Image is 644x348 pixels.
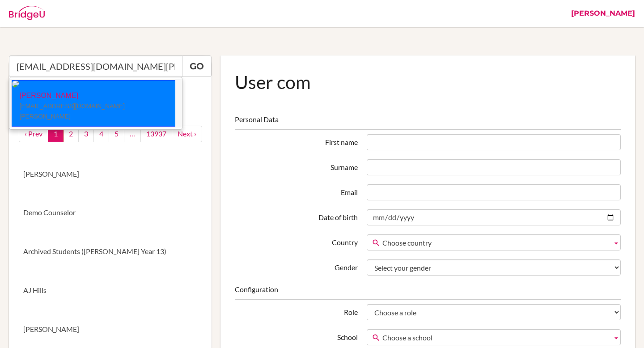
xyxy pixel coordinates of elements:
[9,193,212,232] a: Demo Counselor
[124,126,141,142] a: …
[78,126,94,142] a: 3
[9,232,212,271] a: Archived Students ([PERSON_NAME] Year 13)
[140,126,172,142] a: 13937
[109,126,124,142] a: 5
[9,155,212,194] a: [PERSON_NAME]
[230,234,362,248] label: Country
[235,284,621,300] legend: Configuration
[235,70,621,94] h1: User com
[19,102,125,120] small: [EMAIL_ADDRESS][DOMAIN_NAME][PERSON_NAME]
[182,55,212,77] a: Go
[9,6,45,20] img: Bridge-U
[19,126,48,142] a: ‹ Prev
[48,126,64,142] a: 1
[230,209,362,223] label: Date of birth
[93,126,109,142] a: 4
[9,271,212,310] a: AJ Hills
[230,259,362,273] label: Gender
[9,55,182,77] input: Quicksearch user
[230,134,362,148] label: First name
[63,126,79,142] a: 2
[172,126,202,142] a: next
[12,81,19,88] img: thumb_Jubin_Jeon.jpg
[230,304,362,318] label: Role
[230,159,362,173] label: Surname
[382,235,609,251] span: Choose country
[235,115,621,130] legend: Personal Data
[230,184,362,198] label: Email
[12,91,175,122] p: [PERSON_NAME]
[382,330,609,346] span: Choose a school
[9,77,212,116] a: New User
[230,329,362,343] label: School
